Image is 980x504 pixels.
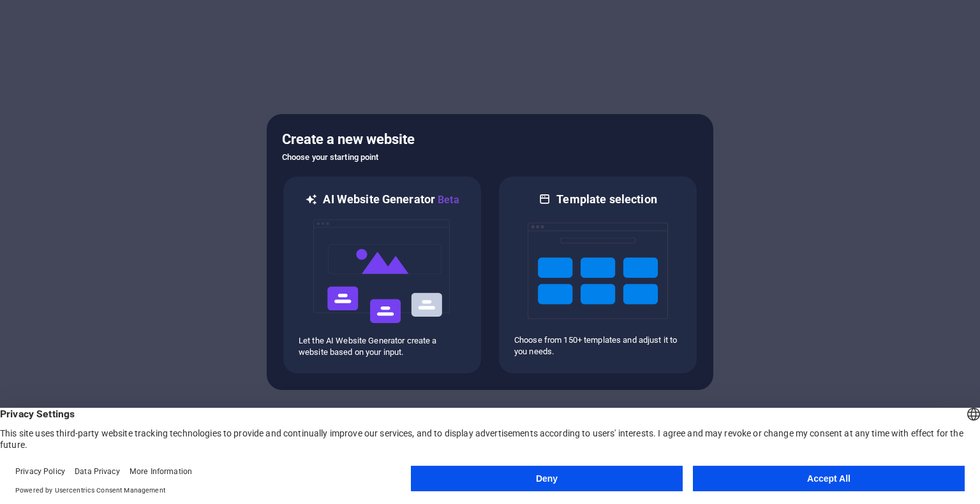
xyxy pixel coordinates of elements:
p: Choose from 150+ templates and adjust it to you needs. [514,335,681,357]
p: Let the AI Website Generator create a website based on your input. [299,335,466,358]
span: Beta [435,194,459,206]
h6: Template selection [556,192,657,207]
div: AI Website GeneratorBetaaiLet the AI Website Generator create a website based on your input. [282,175,482,375]
h6: AI Website Generator [323,192,459,208]
div: Template selectionChoose from 150+ templates and adjust it to you needs. [498,175,698,375]
h5: Create a new website [282,129,698,150]
img: ai [312,208,452,335]
h6: Choose your starting point [282,150,698,165]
